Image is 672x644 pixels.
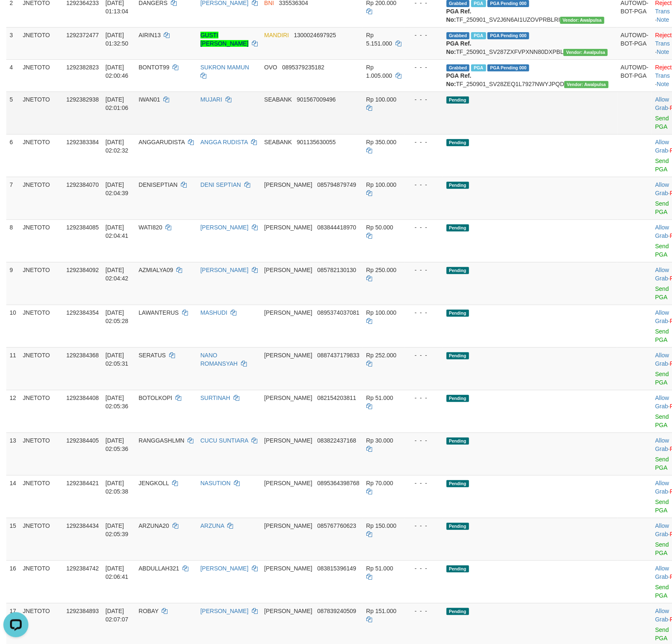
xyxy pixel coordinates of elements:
span: JENGKOLL [139,480,169,486]
a: Allow Grab [655,522,669,537]
a: [PERSON_NAME] [200,608,249,614]
a: DENI SEPTIAN [200,181,241,188]
div: - - - [408,308,440,317]
td: 5 [6,92,20,134]
span: MANDIRI [264,32,289,38]
span: [DATE] 02:04:42 [106,267,129,282]
span: OVO [264,64,277,71]
span: Rp 100.000 [366,181,396,188]
a: [PERSON_NAME] [200,565,249,572]
a: MUJARI [200,96,222,103]
a: ARZUNA [200,522,224,529]
a: GUSTI [PERSON_NAME] [200,32,249,47]
span: [PERSON_NAME] [264,395,312,401]
span: [PERSON_NAME] [264,565,312,572]
a: Allow Grab [655,437,669,452]
span: Pending [446,139,469,146]
td: JNETOTO [20,219,63,262]
span: Pending [446,438,469,445]
span: [DATE] 02:05:38 [106,480,129,495]
a: Allow Grab [655,395,669,410]
a: Send PGA [655,115,669,130]
span: Copy 901135630055 to clipboard [297,139,336,145]
span: Rp 350.000 [366,139,396,145]
a: Note [657,16,669,23]
a: ANGGA RUDISTA [200,139,248,145]
span: Grabbed [446,32,470,39]
a: NANO ROMANSYAH [200,352,238,367]
a: Allow Grab [655,309,669,324]
span: Rp 51.000 [366,565,393,572]
span: [DATE] 01:32:50 [106,32,129,47]
span: DENISEPTIAN [139,181,178,188]
a: SUKRON MAMUN [200,64,249,71]
a: Send PGA [655,243,669,258]
div: - - - [408,436,440,445]
span: ARZUNA20 [139,522,169,529]
td: AUTOWD-BOT-PGA [617,59,652,92]
span: [DATE] 02:02:32 [106,139,129,154]
span: [PERSON_NAME] [264,267,312,273]
span: · [655,522,670,537]
span: · [655,224,670,239]
a: Send PGA [655,499,669,514]
td: 11 [6,347,20,390]
td: 15 [6,518,20,560]
span: SEABANK [264,96,292,103]
span: Rp 100.000 [366,309,396,316]
span: RANGGASHLMN [139,437,185,444]
span: Copy 901567009496 to clipboard [297,96,336,103]
span: 1292384354 [66,309,99,316]
b: PGA Ref. No: [446,72,472,87]
span: 1292384092 [66,267,99,273]
span: Copy 085782130130 to clipboard [317,267,356,273]
div: - - - [408,394,440,402]
span: 1292384434 [66,522,99,529]
span: Rp 250.000 [366,267,396,273]
a: Send PGA [655,413,669,428]
span: Pending [446,565,469,573]
a: Send PGA [655,158,669,173]
span: Pending [446,352,469,359]
button: Open LiveChat chat widget [3,3,28,28]
td: JNETOTO [20,347,63,390]
td: JNETOTO [20,390,63,433]
span: Rp 1.005.000 [366,64,392,79]
a: Allow Grab [655,352,669,367]
td: JNETOTO [20,305,63,347]
span: Rp 100.000 [366,96,396,103]
a: Send PGA [655,328,669,343]
td: JNETOTO [20,27,63,59]
span: [DATE] 02:07:07 [106,608,129,623]
a: SURTINAH [200,395,230,401]
span: Rp 151.000 [366,608,396,614]
span: [DATE] 02:05:39 [106,522,129,537]
span: Rp 70.000 [366,480,393,486]
span: Pending [446,608,469,615]
span: Copy 0887437179833 to clipboard [317,352,360,359]
span: Rp 51.000 [366,395,393,401]
td: JNETOTO [20,59,63,92]
span: [DATE] 02:06:41 [106,565,129,580]
span: Copy 085794879749 to clipboard [317,181,356,188]
span: IWAN01 [139,96,160,103]
span: 1292384070 [66,181,99,188]
span: SERATUS [139,352,166,359]
span: 1292384368 [66,352,99,359]
span: WATI820 [139,224,162,231]
td: JNETOTO [20,475,63,518]
td: TF_250901_SV28ZEQ1L7927NWYJPQD [443,59,618,92]
span: [PERSON_NAME] [264,608,312,614]
span: PGA Pending [487,32,529,39]
span: [PERSON_NAME] [264,437,312,444]
span: Rp 5.151.000 [366,32,392,47]
span: Copy 0895374037081 to clipboard [317,309,360,316]
div: - - - [408,138,440,146]
td: JNETOTO [20,92,63,134]
span: [PERSON_NAME] [264,480,312,486]
a: Reject [655,32,672,38]
span: · [655,608,670,623]
div: - - - [408,607,440,615]
span: Rp 30.000 [366,437,393,444]
span: · [655,565,670,580]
